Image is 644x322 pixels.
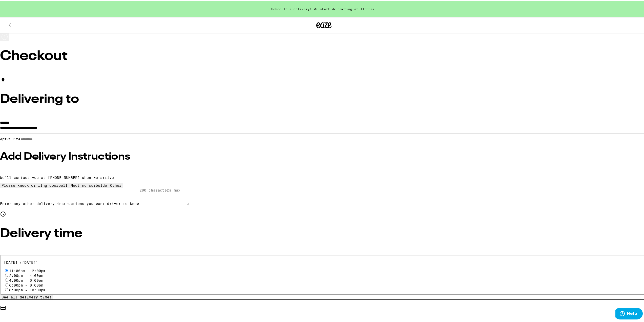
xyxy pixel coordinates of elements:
[9,273,43,277] label: 2:00pm - 4:00pm
[9,287,46,291] label: 8:00pm - 10:00pm
[9,277,43,281] label: 4:00pm - 6:00pm
[2,294,52,298] span: See all delivery times
[9,268,46,272] label: 11:00am - 2:00pm
[2,182,68,186] div: Please knock or ring doorbell
[110,182,121,186] div: Other
[615,307,643,319] iframe: Opens a widget where you can find more information
[69,182,109,187] button: Meet me curbside
[109,182,123,187] button: Other
[71,182,107,186] div: Meet me curbside
[9,282,43,286] label: 6:00pm - 8:00pm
